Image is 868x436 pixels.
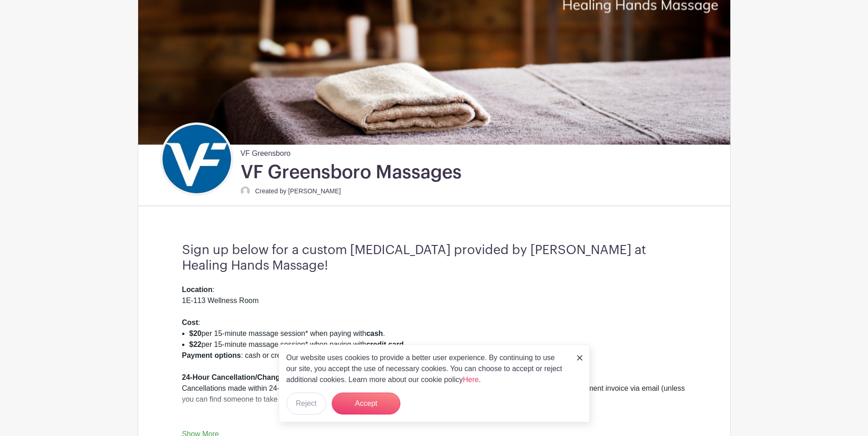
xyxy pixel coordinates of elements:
small: Created by [PERSON_NAME] [255,187,341,195]
span: VF Greensboro [241,144,291,159]
img: default-ce2991bfa6775e67f084385cd625a349d9dcbb7a52a09fb2fda1e96e2d18dcdb.png [241,186,250,196]
h1: VF Greensboro Massages [241,161,462,184]
strong: cash [366,330,383,337]
button: Accept [332,393,400,415]
h3: Sign up below for a custom [MEDICAL_DATA] provided by [PERSON_NAME] at Healing Hands Massage! [182,243,686,273]
img: VF_Icon_FullColor_CMYK-small.jpg [162,125,231,193]
img: close_button-5f87c8562297e5c2d7936805f587ecaba9071eb48480494691a3f1689db116b3.svg [577,355,582,361]
strong: $20 [189,330,202,337]
strong: 24-Hour Cancellation/Change Policy [182,373,308,381]
li: per 15-minute massage session* when paying with . [189,339,686,350]
div: : 1E-113 Wellness Room : [182,284,686,328]
a: Here [463,376,479,383]
p: Our website uses cookies to provide a better user experience. By continuing to use our site, you ... [286,352,567,385]
strong: credit card [366,340,404,348]
strong: Payment options [182,351,241,359]
button: Reject [286,393,326,415]
li: per 15-minute massage session* when paying with . [189,328,686,339]
strong: Cost [182,319,199,326]
strong: $22 [189,340,202,348]
strong: Location [182,286,213,293]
